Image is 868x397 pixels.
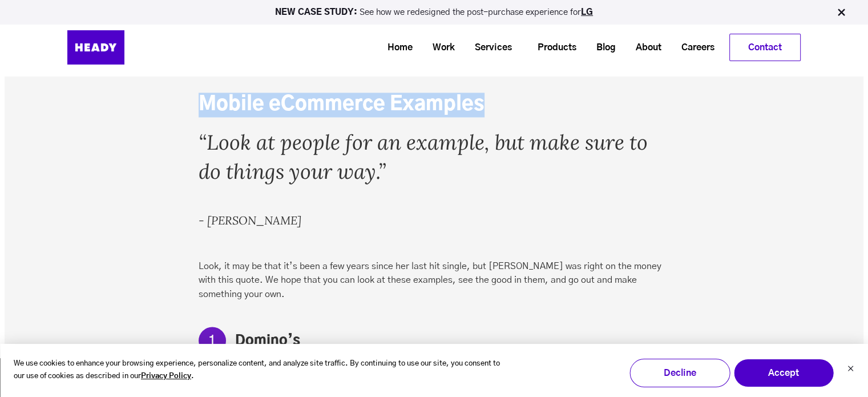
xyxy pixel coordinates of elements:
[67,30,124,65] img: Heady_Logo_Web-01 (1)
[199,331,669,351] h3: Domino’s
[373,37,418,58] a: Home
[523,37,582,58] a: Products
[199,259,669,300] p: Look, it may be that it’s been a few years since her last hit single, but [PERSON_NAME] was right...
[418,37,461,58] a: Work
[199,93,669,117] h2: Mobile eCommerce Examples
[667,37,720,58] a: Careers
[153,34,801,61] div: Navigation Menu
[14,358,507,384] p: We use cookies to enhance your browsing experience, personalize content, and analyze site traffic...
[621,37,667,58] a: About
[461,37,518,58] a: Services
[730,34,800,61] a: Contact
[582,37,621,58] a: Blog
[275,8,360,17] strong: NEW CASE STUDY:
[199,212,669,228] p: - [PERSON_NAME]
[733,359,834,387] button: Accept
[629,359,730,387] button: Decline
[199,128,669,228] blockquote: “Look at people for an example, but make sure to do things your way.”
[5,8,863,17] p: See how we redesigned the post-purchase experience for
[847,364,854,376] button: Dismiss cookie banner
[141,370,191,383] a: Privacy Policy
[835,7,847,18] img: Close Bar
[581,8,593,17] a: LG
